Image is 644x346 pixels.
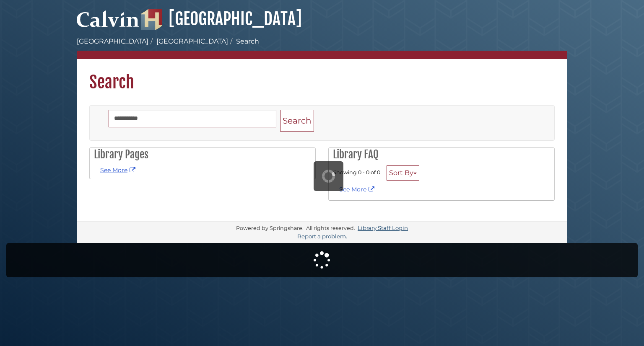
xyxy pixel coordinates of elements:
a: [GEOGRAPHIC_DATA] [156,37,228,45]
div: Powered by Springshare. [235,225,305,231]
a: [GEOGRAPHIC_DATA] [77,37,148,45]
a: See More [339,186,377,193]
a: [GEOGRAPHIC_DATA] [141,8,302,29]
a: Report a problem. [297,233,347,240]
a: See More [100,166,138,174]
li: Search [228,36,259,46]
h1: Search [77,59,567,93]
span: Showing 0 - 0 of 0 [333,169,380,176]
img: Calvin [77,7,140,30]
a: Library Staff Login [358,225,408,231]
h2: Library FAQ [329,148,554,161]
button: Sort By [387,165,419,181]
img: Working... [322,170,335,183]
h2: Library Pages [90,148,315,161]
div: All rights reserved. [305,225,356,231]
a: Calvin University [77,19,140,27]
nav: breadcrumb [77,36,567,59]
button: Search [280,110,314,132]
img: Hekman Library Logo [141,9,162,30]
